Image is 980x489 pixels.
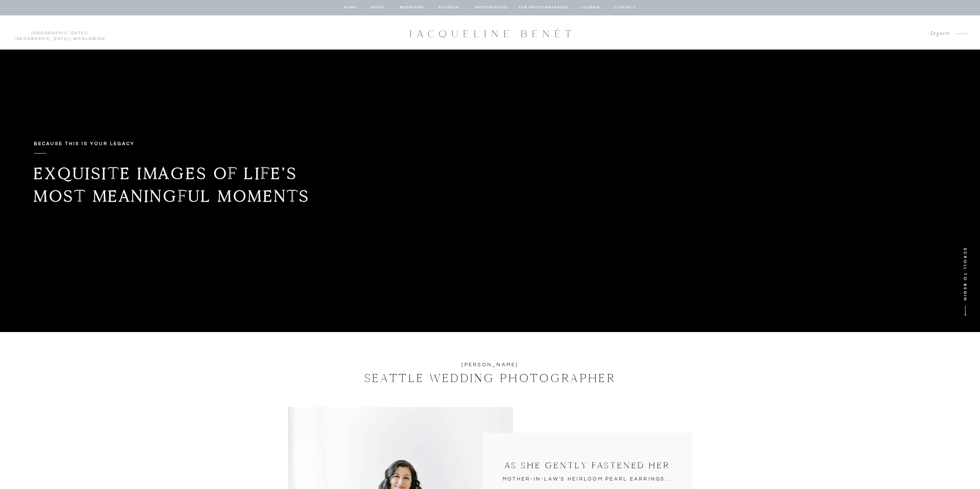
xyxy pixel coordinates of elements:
[343,4,358,11] a: home
[340,369,640,387] h1: SEATTLE WEDDING PHOTOGRAPHER
[34,163,310,206] b: Exquisite images of life’s most meaningful moments
[960,248,969,313] p: SCROLL TO BEGIN
[924,28,950,39] a: Inquire
[370,4,386,11] a: about
[34,141,135,146] b: Because this is your legacy
[14,37,70,41] a: [GEOGRAPHIC_DATA]
[499,475,676,483] p: Mother-In-Law's Heirloom Pearl Earrings...
[613,4,638,11] a: contact
[579,4,603,11] a: journal
[399,4,425,11] a: Weddings
[438,4,460,11] a: BOUDOIR
[519,4,569,11] a: for photographers
[32,31,87,35] a: [GEOGRAPHIC_DATA]
[499,459,676,473] p: As she Gently Fastened Her
[475,4,507,11] a: Motherhood
[11,30,109,35] p: | | Worldwide
[417,360,564,369] h2: [PERSON_NAME]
